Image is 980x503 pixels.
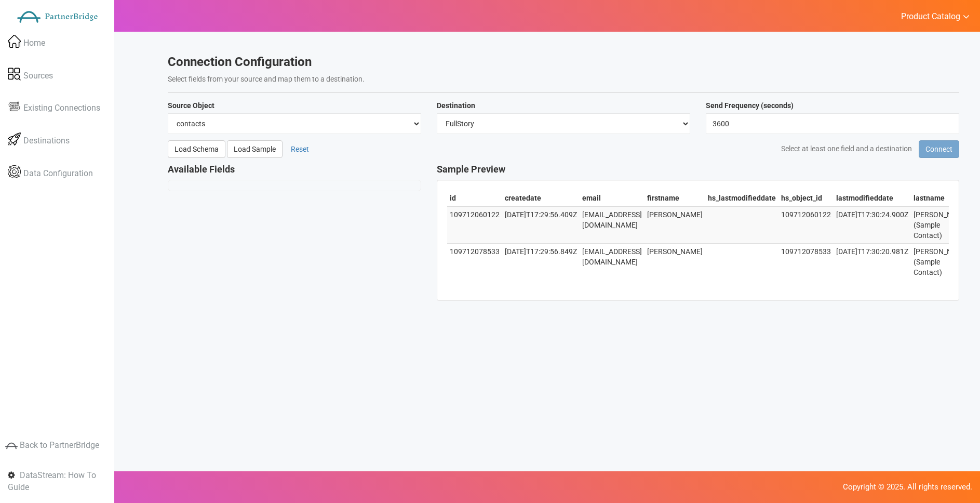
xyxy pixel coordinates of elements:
th: email [580,190,645,206]
span: Select at least one field and a destination [781,144,912,153]
td: [PERSON_NAME] (Sample Contact) [911,206,972,244]
p: Copyright © 2025. All rights reserved. [8,482,972,493]
th: lastmodifieddate [834,190,911,206]
label: Send Frequency (seconds) [706,100,794,111]
h4: Available Fields [168,164,421,175]
td: [EMAIL_ADDRESS][DOMAIN_NAME] [580,244,645,281]
td: 109712078533 [447,244,502,281]
th: lastname [911,190,972,206]
span: Product Catalog [901,11,960,22]
span: Back to PartnerBridge [20,441,99,451]
button: Load Sample [227,140,283,158]
span: Sources [23,70,53,82]
td: [PERSON_NAME] (Sample Contact) [911,244,972,281]
span: Existing Connections [23,102,100,114]
span: DataStream: How To Guide [8,470,96,492]
span: Destinations [23,135,70,147]
th: firstname [645,190,705,206]
td: [PERSON_NAME] [645,244,705,281]
td: [PERSON_NAME] [645,206,705,244]
a: Product Catalog [890,9,970,23]
span: Home [23,37,45,49]
span: Data Configuration [23,168,93,180]
td: [DATE]T17:29:56.849Z [502,244,580,281]
td: [DATE]T17:30:24.900Z [834,206,911,244]
td: [DATE]T17:30:20.981Z [834,244,911,281]
h3: Connection Configuration [168,55,959,69]
td: 109712060122 [778,206,834,244]
h4: Sample Preview [437,164,959,175]
th: hs_object_id [778,190,834,206]
button: Connect [919,140,959,158]
label: Destination [437,100,475,111]
td: [DATE]T17:29:56.409Z [502,206,580,244]
th: id [447,190,502,206]
td: 109712078533 [778,244,834,281]
button: Load Schema [168,140,225,158]
td: [EMAIL_ADDRESS][DOMAIN_NAME] [580,206,645,244]
label: Source Object [168,100,214,111]
th: hs_lastmodifieddate [705,190,778,206]
img: greyIcon.png [5,440,18,452]
th: createdate [502,190,580,206]
td: 109712060122 [447,206,502,244]
button: Reset [284,140,316,158]
p: Select fields from your source and map them to a destination. [168,74,959,84]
